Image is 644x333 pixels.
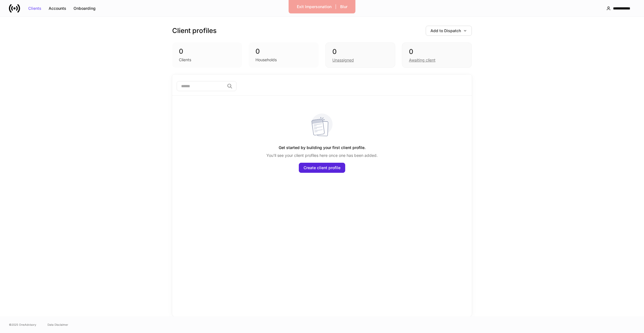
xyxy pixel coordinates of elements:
[430,29,467,33] div: Add to Dispatch
[402,42,472,68] div: 0Awaiting client
[172,26,217,35] h3: Client profiles
[409,47,465,56] div: 0
[266,153,378,158] p: You'll see your client profiles here once one has been added.
[332,57,354,63] div: Unassigned
[332,47,388,56] div: 0
[340,5,347,9] div: Blur
[25,4,45,13] button: Clients
[297,5,332,9] div: Exit Impersonation
[293,2,335,11] button: Exit Impersonation
[9,322,36,327] span: © 2025 OneAdvisory
[409,57,435,63] div: Awaiting client
[337,2,351,11] button: Blur
[426,26,472,36] button: Add to Dispatch
[70,4,99,13] button: Onboarding
[325,42,395,68] div: 0Unassigned
[255,47,312,56] div: 0
[74,6,96,10] div: Onboarding
[49,6,66,10] div: Accounts
[304,166,340,170] div: Create client profile
[28,6,41,10] div: Clients
[179,47,235,56] div: 0
[45,4,70,13] button: Accounts
[179,57,191,63] div: Clients
[279,143,366,153] h5: Get started by building your first client profile.
[48,322,68,327] a: Data Disclaimer
[299,163,345,173] button: Create client profile
[255,57,277,63] div: Households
